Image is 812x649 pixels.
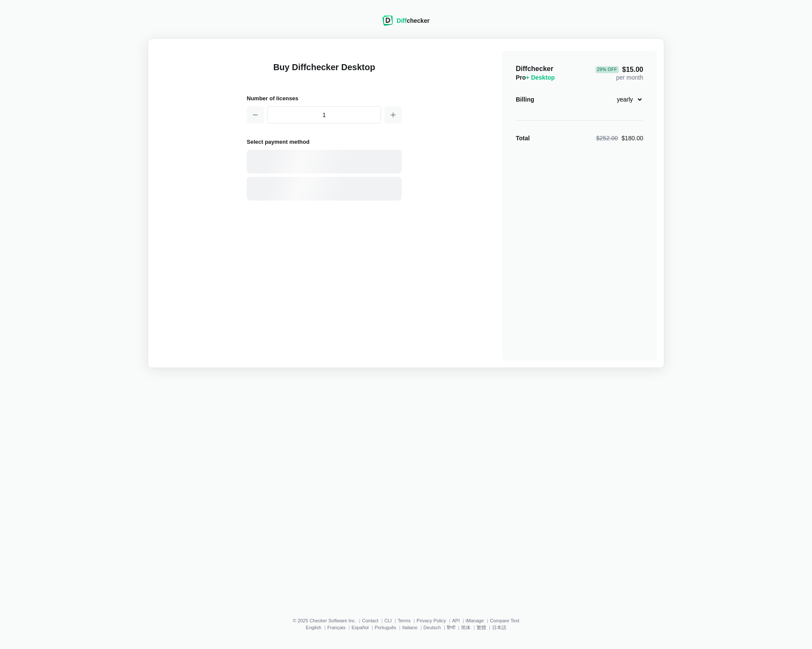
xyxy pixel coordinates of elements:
[247,137,402,146] h2: Select payment method
[247,94,402,103] h2: Number of licenses
[516,74,555,81] span: Pro
[247,61,402,83] h1: Buy Diffchecker Desktop
[595,65,643,82] div: per month
[351,625,369,630] a: Español
[402,625,417,630] a: Italiano
[595,66,619,73] div: 29 % Off
[398,618,411,623] a: Terms
[382,20,429,27] a: Diffchecker logoDiffchecker
[424,625,441,630] a: Deutsch
[596,134,643,142] div: $180.00
[327,625,345,630] a: Français
[362,618,378,623] a: Contact
[397,16,429,25] div: checker
[397,17,406,24] span: Diff
[595,66,643,73] span: $15.00
[516,135,530,142] strong: Total
[382,15,393,26] img: Diffchecker logo
[526,74,555,81] span: + Desktop
[461,625,471,630] a: 简体
[384,618,392,623] a: CLI
[490,618,519,623] a: Compare Text
[516,95,534,104] div: Billing
[375,625,396,630] a: Português
[417,618,446,623] a: Privacy Policy
[516,65,553,72] span: Diffchecker
[596,135,618,142] span: $252.00
[293,618,362,623] li: © 2025 Checker Software Inc.
[267,106,381,124] input: 1
[447,625,455,630] a: हिन्दी
[492,625,506,630] a: 日本語
[466,618,484,623] a: iManage
[306,625,321,630] a: English
[452,618,460,623] a: API
[477,625,486,630] a: 繁體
